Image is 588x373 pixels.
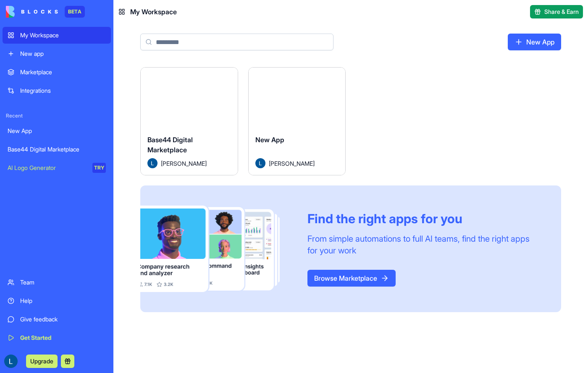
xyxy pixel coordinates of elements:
[255,158,265,168] img: Avatar
[3,27,111,44] a: My Workspace
[3,292,111,309] a: Help
[3,123,111,139] a: New App
[8,127,106,135] div: New App
[20,50,106,58] div: New app
[3,329,111,346] a: Get Started
[6,6,85,18] a: BETA
[530,5,583,18] button: Share & Earn
[140,67,238,175] a: Base44 Digital MarketplaceAvatar[PERSON_NAME]
[6,6,58,18] img: logo
[20,297,106,305] div: Help
[26,357,58,365] a: Upgrade
[147,136,193,154] span: Base44 Digital Marketplace
[26,355,58,368] button: Upgrade
[20,31,106,39] div: My Workspace
[307,211,541,226] div: Find the right apps for you
[544,8,579,16] span: Share & Earn
[140,206,294,292] img: Frame_181_egmpey.png
[3,159,111,176] a: AI Logo GeneratorTRY
[3,82,111,99] a: Integrations
[20,315,106,323] div: Give feedback
[3,311,111,328] a: Give feedback
[4,355,18,368] img: ACg8ocK0L_hWFomDfOpzv6-ZcB1PPVEOwsa2YQbKbu55BB8zpgeYkQ=s96-c
[147,158,157,168] img: Avatar
[20,68,106,76] div: Marketplace
[20,86,106,95] div: Integrations
[269,159,315,168] span: [PERSON_NAME]
[3,274,111,291] a: Team
[3,64,111,81] a: Marketplace
[92,163,106,173] div: TRY
[65,6,85,18] div: BETA
[307,233,541,256] div: From simple automations to full AI teams, find the right apps for your work
[161,159,207,168] span: [PERSON_NAME]
[8,164,87,172] div: AI Logo Generator
[3,45,111,62] a: New app
[3,141,111,158] a: Base44 Digital Marketplace
[8,145,106,154] div: Base44 Digital Marketplace
[130,7,177,17] span: My Workspace
[3,112,111,119] span: Recent
[248,67,346,175] a: New AppAvatar[PERSON_NAME]
[307,270,396,287] a: Browse Marketplace
[508,34,561,50] a: New App
[20,278,106,287] div: Team
[255,136,284,144] span: New App
[20,334,106,342] div: Get Started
